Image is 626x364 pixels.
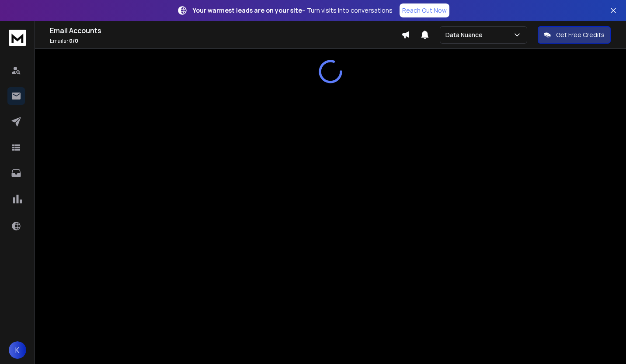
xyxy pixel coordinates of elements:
[193,6,302,14] strong: Your warmest leads are on your site
[9,341,26,359] button: K
[9,30,26,46] img: logo
[400,3,449,17] a: Reach Out Now
[50,25,401,36] h1: Email Accounts
[556,31,605,39] p: Get Free Credits
[402,6,447,15] p: Reach Out Now
[50,38,401,45] p: Emails :
[69,37,78,45] span: 0 / 0
[193,6,393,15] p: – Turn visits into conversations
[445,31,486,39] p: Data Nuance
[538,26,611,44] button: Get Free Credits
